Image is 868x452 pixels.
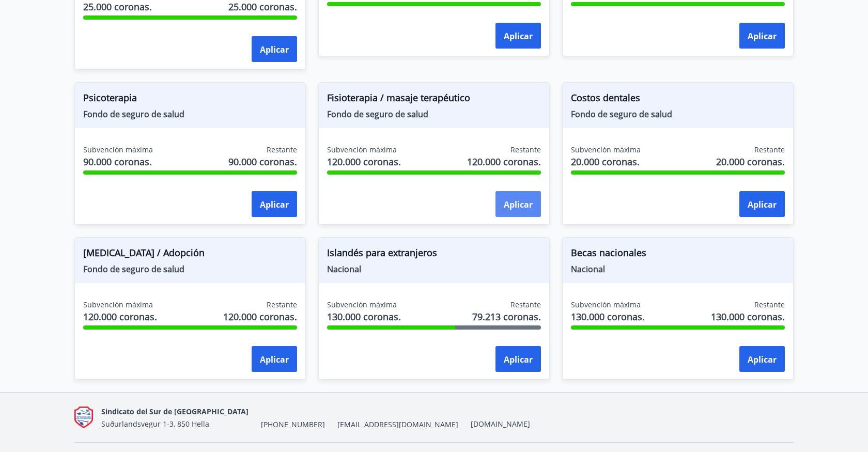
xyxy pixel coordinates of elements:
[571,108,672,120] font: Fondo de seguro de salud
[571,145,641,154] font: Subvención máxima
[260,354,289,365] font: Aplicar
[267,145,297,154] font: Restante
[748,199,777,210] font: Aplicar
[83,310,157,323] font: 120.000 coronas.
[495,23,541,49] button: Aplicar
[83,108,184,120] font: Fondo de seguro de salud
[260,199,289,210] font: Aplicar
[252,191,297,217] button: Aplicar
[711,310,785,323] font: 130.000 coronas.
[754,300,785,309] font: Restante
[504,354,533,365] font: Aplicar
[83,91,137,104] font: Psicoterapia
[748,354,777,365] font: Aplicar
[504,30,533,42] font: Aplicar
[739,23,785,49] button: Aplicar
[267,300,297,309] font: Restante
[467,155,541,168] font: 120.000 coronas.
[571,155,640,168] font: 20.000 coronas.
[748,30,777,42] font: Aplicar
[327,91,470,104] font: Fisioterapia / masaje terapéutico
[101,419,209,429] font: Suðurlandsvegur 1-3, 850 Hella
[101,407,249,416] font: Sindicato del Sur de [GEOGRAPHIC_DATA]
[471,419,530,429] a: [DOMAIN_NAME]
[327,263,361,275] font: Nacional
[739,191,785,217] button: Aplicar
[510,145,541,154] font: Restante
[83,145,153,154] font: Subvención máxima
[716,155,785,168] font: 20.000 coronas.
[327,108,428,120] font: Fondo de seguro de salud
[495,346,541,372] button: Aplicar
[571,310,645,323] font: 130.000 coronas.
[510,300,541,309] font: Restante
[327,145,397,154] font: Subvención máxima
[83,1,152,13] font: 25.000 coronas.
[83,300,153,309] font: Subvención máxima
[223,310,297,323] font: 120.000 coronas.
[337,419,458,429] font: [EMAIL_ADDRESS][DOMAIN_NAME]
[327,246,437,259] font: Islandés para extranjeros
[74,407,93,429] img: Q9do5ZaFAFhn9lajViqaa6OIrJ2A2A46lF7VsacK.png
[252,346,297,372] button: Aplicar
[261,419,325,429] font: [PHONE_NUMBER]
[327,300,397,309] font: Subvención máxima
[504,199,533,210] font: Aplicar
[228,1,297,13] font: 25.000 coronas.
[327,310,401,323] font: 130.000 coronas.
[571,300,641,309] font: Subvención máxima
[754,145,785,154] font: Restante
[495,191,541,217] button: Aplicar
[260,44,289,55] font: Aplicar
[83,263,184,275] font: Fondo de seguro de salud
[472,310,541,323] font: 79.213 coronas.
[571,263,605,275] font: Nacional
[83,246,205,259] font: [MEDICAL_DATA] / Adopción
[252,36,297,62] button: Aplicar
[739,346,785,372] button: Aplicar
[83,155,152,168] font: 90.000 coronas.
[228,155,297,168] font: 90.000 coronas.
[571,91,640,104] font: Costos dentales
[327,155,401,168] font: 120.000 coronas.
[571,246,646,259] font: Becas nacionales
